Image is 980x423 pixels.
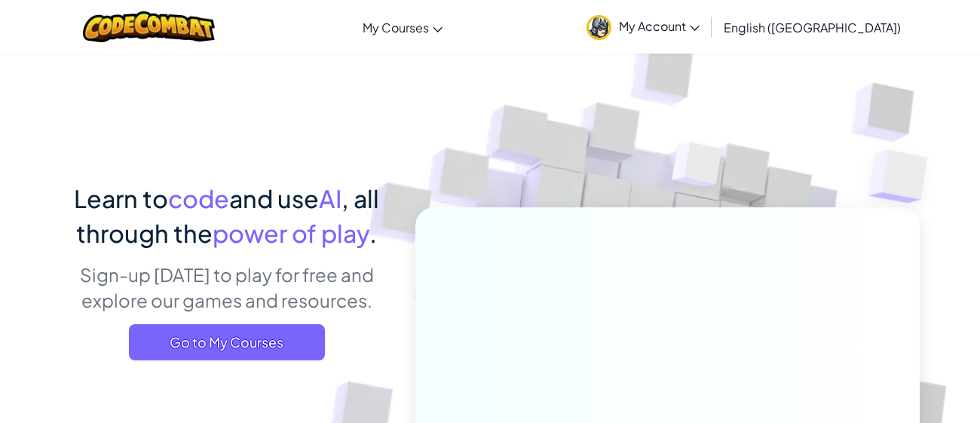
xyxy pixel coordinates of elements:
[586,15,611,40] img: avatar
[74,183,168,213] span: Learn to
[644,112,752,225] img: Overlap cubes
[619,18,700,34] span: My Account
[319,183,341,213] span: AI
[60,262,393,313] p: Sign-up [DATE] to play for free and explore our games and resources.
[363,20,429,35] span: My Courses
[369,218,377,248] span: .
[168,183,229,213] span: code
[724,20,901,35] span: English ([GEOGRAPHIC_DATA])
[129,324,325,360] a: Go to My Courses
[213,218,369,248] span: power of play
[579,3,707,51] a: My Account
[229,183,319,213] span: and use
[83,11,215,42] img: CodeCombat logo
[839,113,969,241] img: Overlap cubes
[716,7,908,48] a: English ([GEOGRAPHIC_DATA])
[355,7,450,48] a: My Courses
